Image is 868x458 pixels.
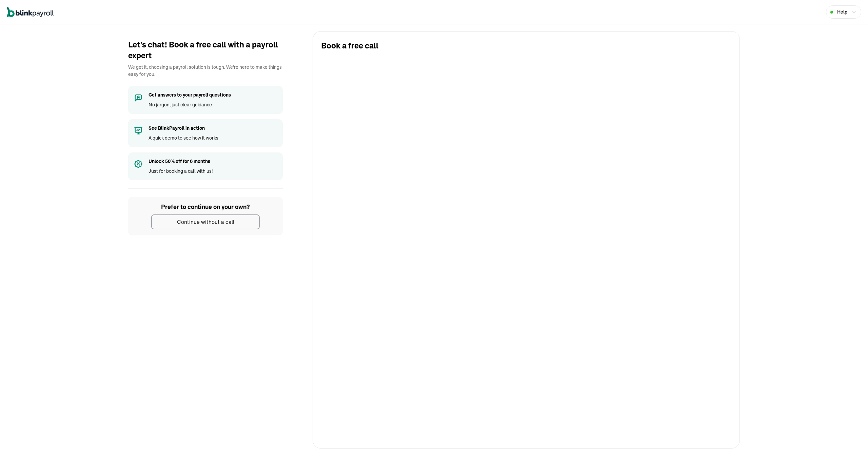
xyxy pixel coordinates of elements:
span: A quick demo to see how it works [149,134,218,142]
span: Prefer to continue on your own? [161,202,250,212]
iframe: Chat Widget [834,425,868,458]
span: Unlock 50% off for 6 months [149,158,213,165]
nav: Global [7,2,54,22]
button: Continue without a call [151,214,260,229]
h2: Let's chat! Book a free call with a payroll expert [128,39,283,61]
h3: Book a free call [321,40,731,52]
span: No jargon, just clear guidance [149,101,231,108]
div: Continue without a call [177,218,234,226]
button: Help [826,5,861,19]
span: See BlinkPayroll in action [149,125,218,132]
span: Just for booking a call with us! [149,168,213,175]
span: Get answers to your payroll questions [149,91,231,99]
span: Help [837,8,847,16]
p: We get it, choosing a payroll solution is tough. We're here to make things easy for you. [128,64,283,78]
